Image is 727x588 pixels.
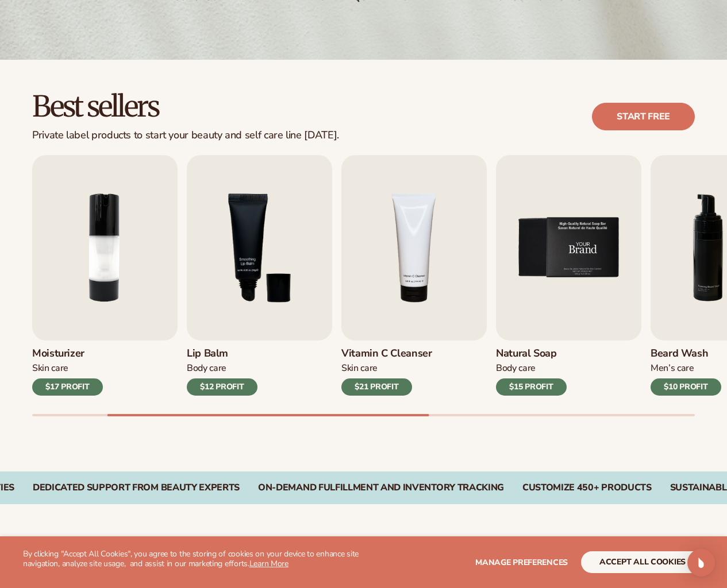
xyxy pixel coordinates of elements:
[496,347,567,360] h3: Natural Soap
[651,347,721,360] h3: Beard Wash
[33,482,240,493] div: Dedicated Support From Beauty Experts
[258,482,504,493] div: On-Demand Fulfillment and Inventory Tracking
[651,378,721,396] div: $10 PROFIT
[32,92,339,122] h2: Best sellers
[32,378,103,396] div: $17 PROFIT
[32,362,103,374] div: Skin Care
[522,482,652,493] div: CUSTOMIZE 450+ PRODUCTS
[187,347,257,360] h3: Lip Balm
[341,378,412,396] div: $21 PROFIT
[341,347,432,360] h3: Vitamin C Cleanser
[32,129,339,142] div: Private label products to start your beauty and self care line [DATE].
[687,549,715,577] div: Open Intercom Messenger
[581,551,704,573] button: accept all cookies
[341,155,487,396] a: 4 / 9
[187,362,257,374] div: Body Care
[592,103,695,130] a: Start free
[187,155,332,396] a: 3 / 9
[32,155,178,396] a: 2 / 9
[496,362,567,374] div: Body Care
[187,378,257,396] div: $12 PROFIT
[475,557,568,568] span: Manage preferences
[23,550,364,569] p: By clicking "Accept All Cookies", you agree to the storing of cookies on your device to enhance s...
[249,558,289,569] a: Learn More
[341,362,432,374] div: Skin Care
[32,347,103,360] h3: Moisturizer
[496,378,567,396] div: $15 PROFIT
[651,362,721,374] div: Men’s Care
[475,551,568,573] button: Manage preferences
[496,155,641,341] img: Shopify Image 9
[496,155,641,396] a: 5 / 9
